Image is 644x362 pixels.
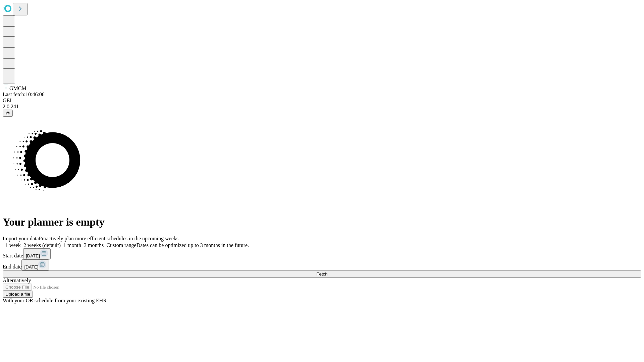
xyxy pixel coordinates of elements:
[3,291,33,298] button: Upload a file
[26,253,40,258] span: [DATE]
[316,271,327,277] span: Fetch
[3,270,641,278] button: Fetch
[106,242,136,248] span: Custom range
[3,216,641,228] h1: Your planner is empty
[137,242,249,248] span: Dates can be optimized up to 3 months in the future.
[3,248,641,259] div: Start date
[84,242,104,248] span: 3 months
[63,242,81,248] span: 1 month
[9,85,26,91] span: GMCM
[3,110,13,117] button: @
[3,298,107,303] span: With your OR schedule from your existing EHR
[23,242,61,248] span: 2 weeks (default)
[3,236,39,241] span: Import your data
[5,242,21,248] span: 1 week
[23,248,51,259] button: [DATE]
[24,264,38,269] span: [DATE]
[21,259,49,270] button: [DATE]
[3,278,31,283] span: Alternatively
[5,111,10,116] span: @
[3,259,641,270] div: End date
[3,98,641,104] div: GEI
[3,104,641,110] div: 2.0.241
[3,92,45,97] span: Last fetch: 10:46:06
[39,236,180,241] span: Proactively plan more efficient schedules in the upcoming weeks.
